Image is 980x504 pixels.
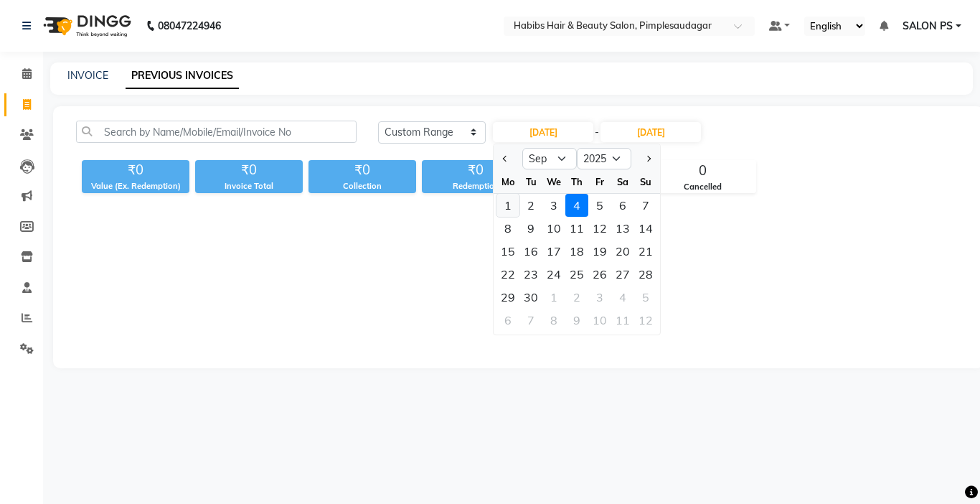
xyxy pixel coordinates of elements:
div: Monday, September 8, 2025 [496,217,519,240]
div: Saturday, September 27, 2025 [611,263,634,286]
div: 11 [565,217,588,240]
input: Start Date [493,122,593,142]
div: Wednesday, October 1, 2025 [542,286,565,309]
div: Sunday, October 5, 2025 [634,286,657,309]
div: 20 [611,240,634,263]
div: Friday, September 26, 2025 [588,263,611,286]
input: Search by Name/Mobile/Email/Invoice No [76,121,357,143]
div: Thursday, September 11, 2025 [565,217,588,240]
div: Thursday, September 4, 2025 [565,194,588,217]
div: 14 [634,217,657,240]
a: INVOICE [67,69,108,82]
input: End Date [600,122,701,142]
div: 12 [634,309,657,332]
div: Tuesday, September 2, 2025 [519,194,542,217]
button: Previous month [499,147,512,170]
div: Monday, September 15, 2025 [496,240,519,263]
div: 10 [542,217,565,240]
select: Select month [522,148,577,169]
div: 8 [496,217,519,240]
div: Tuesday, September 16, 2025 [519,240,542,263]
div: Friday, October 3, 2025 [588,286,611,309]
div: Thursday, October 9, 2025 [565,309,588,332]
div: Mo [496,170,519,193]
div: 0 [649,161,755,181]
div: Wednesday, September 10, 2025 [542,217,565,240]
a: PREVIOUS INVOICES [126,63,239,89]
div: Cancelled [649,181,755,193]
div: Fr [588,170,611,193]
span: Empty list [76,210,961,354]
div: 22 [496,263,519,286]
div: 3 [588,286,611,309]
div: 5 [588,194,611,217]
div: Monday, September 1, 2025 [496,194,519,217]
div: 21 [634,240,657,263]
div: Tuesday, September 23, 2025 [519,263,542,286]
div: 4 [611,286,634,309]
div: Value (Ex. Redemption) [82,180,189,192]
div: Friday, September 12, 2025 [588,217,611,240]
div: 9 [565,309,588,332]
div: We [542,170,565,193]
div: Thursday, September 18, 2025 [565,240,588,263]
div: Sunday, September 28, 2025 [634,263,657,286]
div: Thursday, October 2, 2025 [565,286,588,309]
div: Saturday, October 11, 2025 [611,309,634,332]
div: Collection [308,180,416,192]
div: 7 [519,309,542,332]
div: Sa [611,170,634,193]
div: Friday, October 10, 2025 [588,309,611,332]
div: 7 [634,194,657,217]
div: 11 [611,309,634,332]
div: ₹0 [82,160,189,180]
div: 18 [565,240,588,263]
div: Thursday, September 25, 2025 [565,263,588,286]
div: 17 [542,240,565,263]
b: 08047224946 [158,6,221,46]
div: Sunday, September 7, 2025 [634,194,657,217]
div: Monday, September 29, 2025 [496,286,519,309]
div: 9 [519,217,542,240]
div: 13 [611,217,634,240]
div: Sunday, October 12, 2025 [634,309,657,332]
div: Monday, September 22, 2025 [496,263,519,286]
div: Saturday, September 20, 2025 [611,240,634,263]
div: Wednesday, September 24, 2025 [542,263,565,286]
div: ₹0 [422,160,529,180]
div: Tuesday, September 9, 2025 [519,217,542,240]
div: 30 [519,286,542,309]
div: 10 [588,309,611,332]
div: 5 [634,286,657,309]
div: 2 [519,194,542,217]
div: 1 [496,194,519,217]
div: 6 [611,194,634,217]
div: 1 [542,286,565,309]
button: Next month [642,147,654,170]
div: 12 [588,217,611,240]
select: Select year [577,148,631,169]
div: 3 [542,194,565,217]
div: Saturday, September 13, 2025 [611,217,634,240]
div: Wednesday, October 8, 2025 [542,309,565,332]
div: 28 [634,263,657,286]
div: Sunday, September 21, 2025 [634,240,657,263]
div: Saturday, September 6, 2025 [611,194,634,217]
div: Monday, October 6, 2025 [496,309,519,332]
div: Su [634,170,657,193]
img: logo [37,6,135,46]
div: 27 [611,263,634,286]
div: ₹0 [308,160,416,180]
div: 24 [542,263,565,286]
div: Invoice Total [195,180,303,192]
div: 16 [519,240,542,263]
div: 29 [496,286,519,309]
div: Redemption [422,180,529,192]
div: 2 [565,286,588,309]
div: 23 [519,263,542,286]
div: 19 [588,240,611,263]
div: 6 [496,309,519,332]
div: ₹0 [195,160,303,180]
div: 25 [565,263,588,286]
div: Tuesday, October 7, 2025 [519,309,542,332]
